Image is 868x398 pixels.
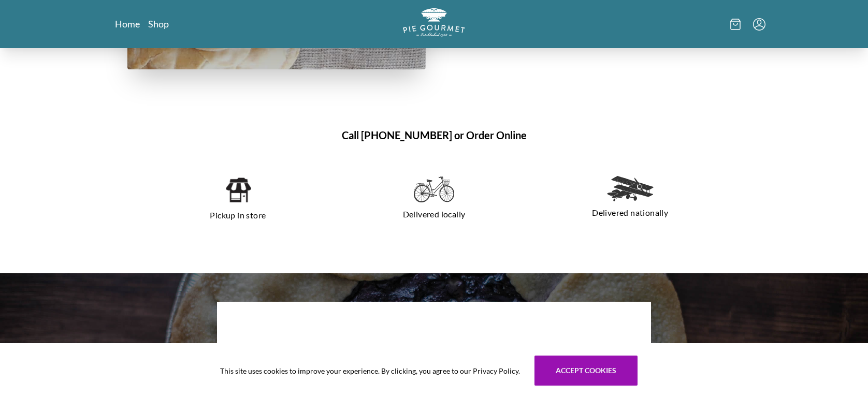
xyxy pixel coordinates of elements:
img: pickup in store [225,176,251,204]
img: logo [403,8,465,37]
a: Home [115,18,140,30]
button: Menu [753,18,765,31]
a: Logo [403,8,465,40]
span: This site uses cookies to improve your experience. By clicking, you agree to our Privacy Policy. [220,365,520,376]
h1: Call [PHONE_NUMBER] or Order Online [127,127,741,143]
img: delivered locally [414,176,454,203]
button: Accept cookies [534,356,638,386]
a: Shop [148,18,169,30]
p: Pickup in store [152,207,324,224]
p: Delivered nationally [544,204,716,221]
img: delivered nationally [607,176,654,201]
p: Delivered locally [349,206,520,223]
